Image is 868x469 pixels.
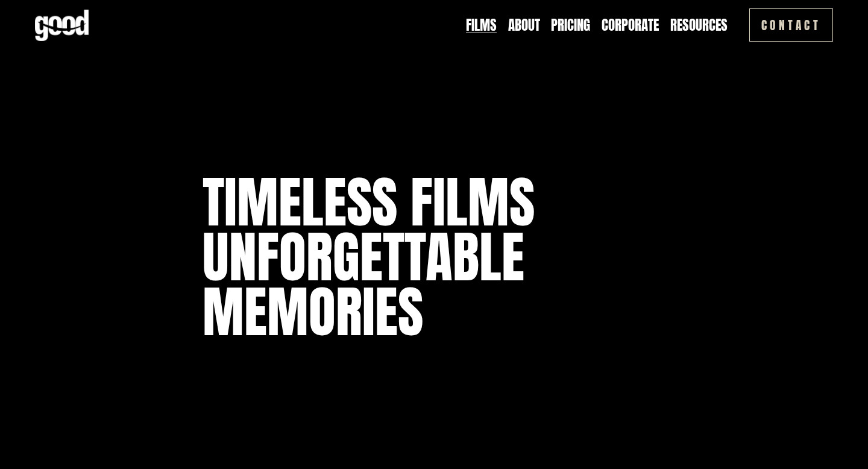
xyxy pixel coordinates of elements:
a: About [508,16,540,35]
a: folder dropdown [670,16,728,35]
a: Pricing [551,16,590,35]
h1: Timeless Films UNFORGETTABLE MEMORIES [203,175,665,339]
a: Films [466,16,497,35]
img: Good Feeling Films [35,10,89,41]
a: Corporate [602,16,659,35]
a: Contact [749,8,834,41]
span: Resources [670,17,728,34]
